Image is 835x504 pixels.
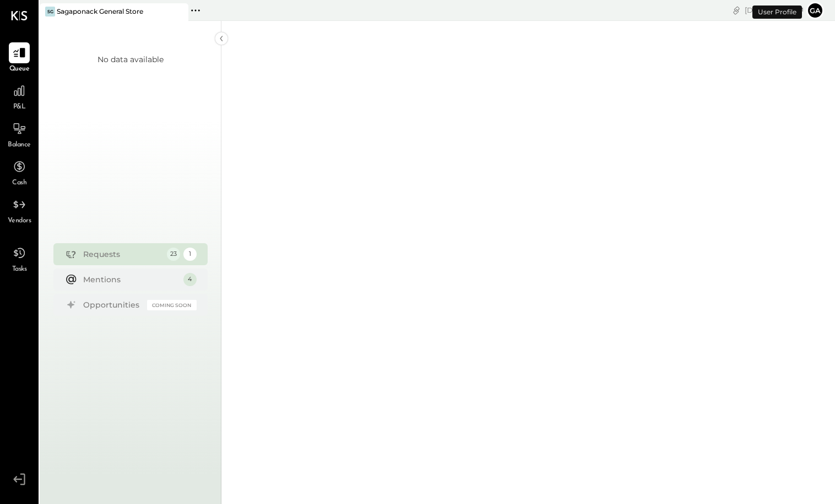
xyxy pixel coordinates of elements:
[83,274,178,285] div: Mentions
[745,5,804,15] div: [DATE]
[1,156,38,188] a: Cash
[806,2,824,19] button: ga
[183,248,197,261] div: 1
[1,80,38,112] a: P&L
[12,178,26,188] span: Cash
[9,64,30,74] span: Queue
[97,54,164,65] div: No data available
[45,7,55,17] div: SG
[1,194,38,226] a: Vendors
[1,42,38,74] a: Queue
[57,7,143,16] div: Sagaponack General Store
[1,118,38,150] a: Balance
[83,249,161,260] div: Requests
[147,300,197,310] div: Coming Soon
[183,273,197,286] div: 4
[8,216,31,226] span: Vendors
[12,265,27,275] span: Tasks
[8,140,31,150] span: Balance
[83,299,142,310] div: Opportunities
[752,6,802,19] div: User Profile
[731,4,742,16] div: copy link
[13,102,26,112] span: P&L
[167,248,180,261] div: 23
[1,243,38,275] a: Tasks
